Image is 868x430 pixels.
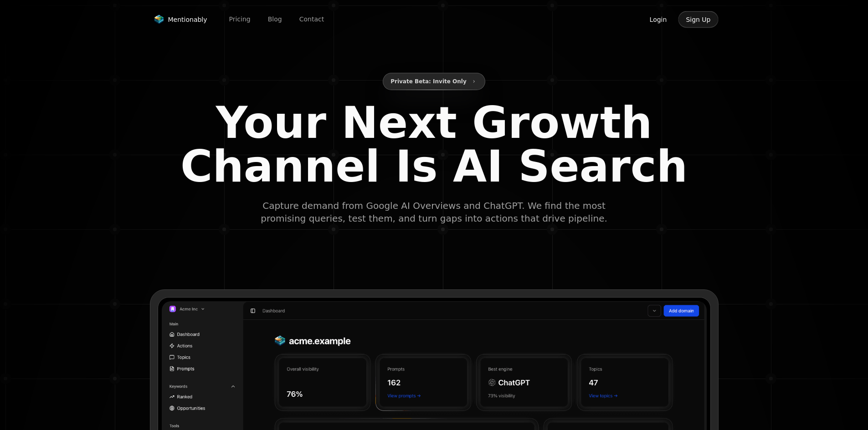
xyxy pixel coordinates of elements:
a: Pricing [222,12,258,26]
span: Your Next Growth Channel Is AI Search [172,101,697,188]
button: Private Beta: Invite Only [383,73,485,90]
img: Mentionably logo [154,15,164,24]
button: Sign Up [678,11,718,28]
a: Contact [292,12,331,26]
span: Capture demand from Google AI Overviews and ChatGPT. We find the most promising queries, test the... [259,199,609,225]
a: Mentionably [150,13,211,26]
span: Private Beta: Invite Only [390,76,467,87]
span: Mentionably [168,15,207,24]
a: Blog [261,12,289,26]
button: Login [642,11,675,28]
